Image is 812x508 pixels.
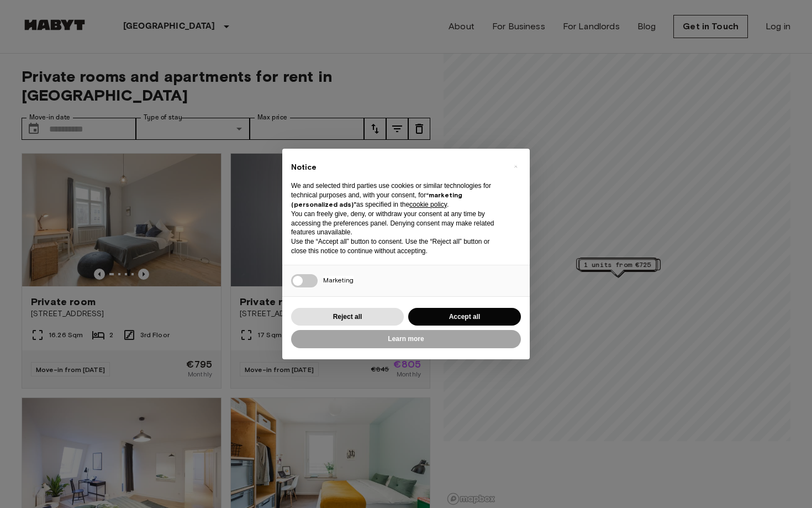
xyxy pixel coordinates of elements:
button: Learn more [291,330,521,348]
span: Marketing [323,276,354,284]
p: Use the “Accept all” button to consent. Use the “Reject all” button or close this notice to conti... [291,237,503,256]
button: Close this notice [507,158,524,175]
a: cookie policy [409,201,447,208]
h2: Notice [291,162,503,173]
button: Accept all [408,308,521,326]
button: Reject all [291,308,404,326]
p: We and selected third parties use cookies or similar technologies for technical purposes and, wit... [291,181,503,209]
strong: “marketing (personalized ads)” [291,191,462,208]
p: You can freely give, deny, or withdraw your consent at any time by accessing the preferences pane... [291,210,503,237]
span: × [514,160,518,173]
